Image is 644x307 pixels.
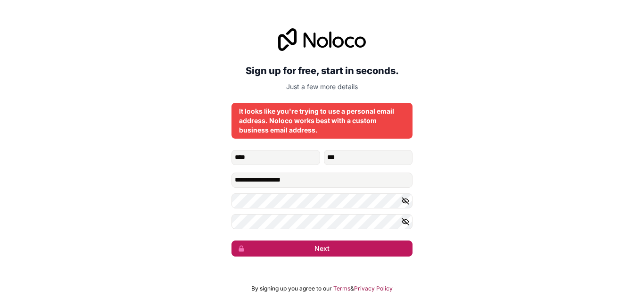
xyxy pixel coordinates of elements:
p: Just a few more details [231,82,413,91]
input: Password [231,193,413,208]
div: It looks like you're trying to use a personal email address. Noloco works best with a custom busi... [239,107,405,135]
span: & [350,285,354,292]
a: Terms [333,285,350,292]
a: Privacy Policy [354,285,393,292]
h2: Sign up for free, start in seconds. [231,62,413,79]
button: Next [231,241,413,257]
input: Email address [231,173,413,188]
input: given-name [231,150,320,165]
input: Confirm password [231,214,413,229]
span: By signing up you agree to our [251,285,332,292]
input: family-name [324,150,413,165]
